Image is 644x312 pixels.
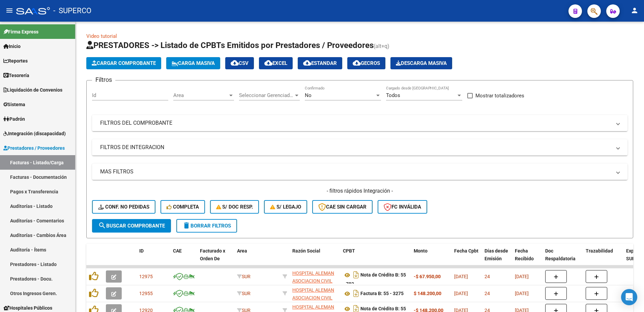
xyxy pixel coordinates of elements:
[264,59,272,67] mat-icon: cloud_download
[98,221,106,230] mat-icon: search
[92,139,627,155] mat-expansion-panel-header: FILTROS DE INTEGRACION
[231,60,248,66] span: CSV
[100,168,611,175] mat-panel-title: MAS FILTROS
[86,33,117,39] a: Video tutorial
[225,57,254,69] button: CSV
[353,60,380,66] span: Gecros
[173,92,228,98] span: Area
[545,248,576,261] span: Doc Respaldatoria
[353,59,361,67] mat-icon: cloud_download
[303,60,337,66] span: Estandar
[515,291,529,296] span: [DATE]
[3,304,52,312] span: Hospitales Públicos
[411,244,451,273] datatable-header-cell: Monto
[53,3,91,18] span: - SUPERCO
[390,57,452,69] button: Descarga Masiva
[3,43,21,50] span: Inicio
[343,248,355,254] span: CPBT
[3,28,38,35] span: Firma Express
[414,274,441,279] strong: -$ 67.950,00
[378,200,427,214] button: FC Inválida
[86,41,374,50] span: PRESTADORES -> Listado de CPBTs Emitidos por Prestadores / Proveedores
[414,248,428,254] span: Monto
[586,248,613,254] span: Trazabilidad
[454,291,468,296] span: [DATE]
[292,270,334,284] span: HOSPITAL ALEMAN ASOCIACION CIVIL
[239,92,294,98] span: Seleccionar Gerenciador
[318,204,367,210] span: CAE SIN CARGAR
[5,6,13,15] mat-icon: menu
[3,144,65,152] span: Prestadores / Proveedores
[347,57,385,69] button: Gecros
[3,101,25,108] span: Sistema
[390,57,452,69] app-download-masive: Descarga masiva de comprobantes (adjuntos)
[3,72,29,79] span: Tesorería
[583,244,623,273] datatable-header-cell: Trazabilidad
[172,60,215,66] span: Carga Masiva
[512,244,543,273] datatable-header-cell: Fecha Recibido
[312,200,373,214] button: CAE SIN CARGAR
[292,286,338,301] div: 30545843036
[292,269,338,284] div: 30545843036
[237,248,247,254] span: Area
[182,221,191,230] mat-icon: delete
[352,288,360,299] i: Descargar documento
[92,75,115,85] h3: Filtros
[292,287,334,301] span: HOSPITAL ALEMAN ASOCIACION CIVIL
[451,244,482,273] datatable-header-cell: Fecha Cpbt
[92,187,627,195] h4: - filtros rápidos Integración -
[3,130,66,137] span: Integración (discapacidad)
[270,204,301,210] span: S/ legajo
[92,219,171,233] button: Buscar Comprobante
[414,291,441,296] strong: $ 148.200,00
[298,57,342,69] button: Estandar
[139,291,153,296] span: 12955
[515,248,534,261] span: Fecha Recibido
[170,244,197,273] datatable-header-cell: CAE
[231,59,239,67] mat-icon: cloud_download
[98,204,149,210] span: Conf. no pedidas
[92,60,156,66] span: Cargar Comprobante
[454,248,478,254] span: Fecha Cpbt
[259,57,293,69] button: EXCEL
[98,223,165,229] span: Buscar Comprobante
[182,223,231,229] span: Borrar Filtros
[216,204,253,210] span: S/ Doc Resp.
[197,244,234,273] datatable-header-cell: Facturado x Orden De
[86,57,161,69] button: Cargar Comprobante
[515,274,529,279] span: [DATE]
[343,272,406,287] strong: Nota de Crédito B: 55 - 782
[92,164,627,180] mat-expansion-panel-header: MAS FILTROS
[160,200,205,214] button: Completa
[137,244,170,273] datatable-header-cell: ID
[292,248,320,254] span: Razón Social
[173,248,182,254] span: CAE
[92,200,155,214] button: Conf. no pedidas
[92,115,627,131] mat-expansion-panel-header: FILTROS DEL COMPROBANTE
[200,248,225,261] span: Facturado x Orden De
[210,200,259,214] button: S/ Doc Resp.
[340,244,411,273] datatable-header-cell: CPBT
[303,59,311,67] mat-icon: cloud_download
[485,248,508,261] span: Días desde Emisión
[237,291,251,296] span: SUR
[176,219,237,233] button: Borrar Filtros
[396,60,447,66] span: Descarga Masiva
[264,60,287,66] span: EXCEL
[360,291,404,296] strong: Factura B: 55 - 3275
[374,43,389,49] span: (alt+q)
[290,244,340,273] datatable-header-cell: Razón Social
[485,291,490,296] span: 24
[621,289,637,305] div: Open Intercom Messenger
[482,244,512,273] datatable-header-cell: Días desde Emisión
[3,86,62,94] span: Liquidación de Convenios
[386,92,400,98] span: Todos
[234,244,280,273] datatable-header-cell: Area
[100,119,611,127] mat-panel-title: FILTROS DEL COMPROBANTE
[454,274,468,279] span: [DATE]
[543,244,583,273] datatable-header-cell: Doc Respaldatoria
[305,92,312,98] span: No
[384,204,421,210] span: FC Inválida
[631,6,639,15] mat-icon: person
[139,274,153,279] span: 12975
